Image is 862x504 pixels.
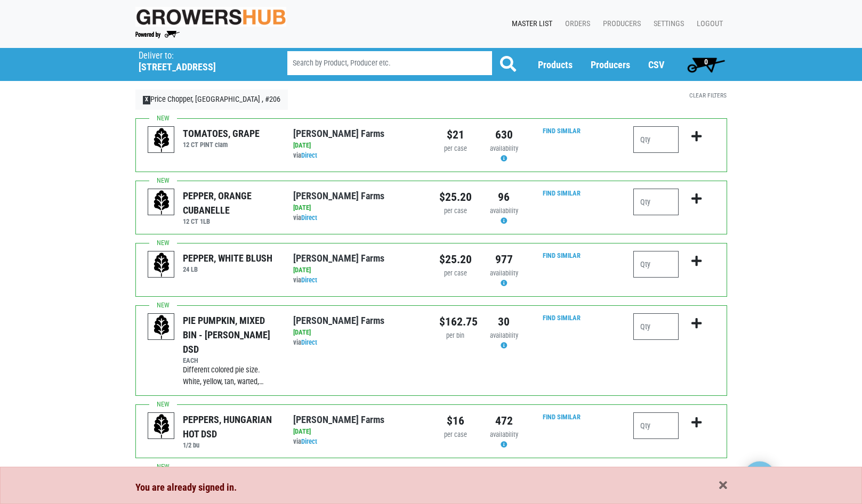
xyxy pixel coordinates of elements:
div: PIE PUMPKIN, MIXED BIN - [PERSON_NAME] DSD [183,313,277,356]
a: Find Similar [543,314,581,322]
a: Settings [645,14,688,34]
div: PEPPER, WHITE BLUSH [183,251,272,265]
a: Find Similar [543,189,581,197]
a: Direct [301,338,317,346]
div: per case [439,144,472,154]
div: PEPPER, ORANGE CUBANELLE [183,189,277,217]
div: $21 [439,126,472,143]
a: Products [538,59,573,70]
div: [DATE] [293,203,423,213]
img: placeholder-variety-43d6402dacf2d531de610a020419775a.svg [148,251,175,278]
div: [DATE] [293,265,423,275]
img: placeholder-variety-43d6402dacf2d531de610a020419775a.svg [148,413,175,440]
div: via [293,275,423,286]
div: 30 [488,313,520,330]
span: X [143,96,151,104]
a: Master List [503,14,557,34]
div: $16 [439,412,472,429]
a: [PERSON_NAME] Farms [293,315,384,326]
div: via [293,338,423,348]
span: Price Chopper, Rome , #206 (1790 Black River Blvd, Rome, NY 13440, USA) [139,48,268,73]
a: 0 [682,54,730,75]
input: Qty [633,313,679,340]
img: Powered by Big Wheelbarrow [135,31,180,38]
a: Producers [591,59,630,70]
div: Different colored pie size. White, yellow, tan, warted, [183,364,277,387]
input: Qty [633,189,679,215]
img: placeholder-variety-43d6402dacf2d531de610a020419775a.svg [148,127,175,153]
h6: 1/2 bu [183,441,277,449]
img: placeholder-variety-43d6402dacf2d531de610a020419775a.svg [148,314,175,340]
div: per case [439,430,472,440]
div: PEPPERS, HUNGARIAN HOT DSD [183,412,277,441]
input: Qty [633,251,679,278]
a: Logout [688,14,727,34]
a: [PERSON_NAME] Farms [293,253,384,264]
span: … [259,377,264,386]
div: per bin [439,331,472,341]
div: [DATE] [293,328,423,338]
a: [PERSON_NAME] Farms [293,190,384,201]
div: via [293,151,423,161]
span: 0 [704,58,708,66]
div: TOMATOES, GRAPE [183,126,260,141]
div: [DATE] [293,427,423,437]
p: Deliver to: [139,51,260,61]
h6: 12 CT 1LB [183,217,277,225]
a: Direct [301,151,317,159]
div: $162.75 [439,313,472,330]
div: per case [439,269,472,279]
img: original-fc7597fdc6adbb9d0e2ae620e786d1a2.jpg [135,7,287,27]
div: via [293,437,423,447]
span: availability [490,207,518,215]
a: Producers [594,14,645,34]
div: 472 [488,412,520,429]
h6: 12 CT PINT clam [183,141,260,149]
a: Find Similar [543,251,581,259]
a: Clear Filters [689,92,727,99]
div: 630 [488,126,520,143]
a: Find Similar [543,127,581,135]
a: Direct [301,276,317,284]
input: Search by Product, Producer etc. [287,51,492,75]
a: [PERSON_NAME] Farms [293,128,384,139]
span: availability [490,269,518,277]
div: $25.20 [439,251,472,268]
div: 96 [488,189,520,206]
a: Direct [301,437,317,445]
a: Find Similar [543,413,581,421]
img: placeholder-variety-43d6402dacf2d531de610a020419775a.svg [148,189,175,216]
div: 977 [488,251,520,268]
div: via [293,213,423,223]
a: Direct [301,214,317,222]
div: $25.20 [439,189,472,206]
a: Orders [557,14,594,34]
a: XPrice Chopper, [GEOGRAPHIC_DATA] , #206 [135,90,288,110]
h6: EACH [183,356,277,364]
a: [PERSON_NAME] Farms [293,414,384,425]
input: Qty [633,126,679,153]
a: CSV [648,59,664,70]
input: Qty [633,412,679,439]
span: availability [490,331,518,339]
div: per case [439,206,472,216]
span: availability [490,430,518,438]
span: availability [490,144,518,152]
div: You are already signed in. [135,480,727,495]
div: [DATE] [293,141,423,151]
h6: 24 LB [183,265,272,273]
h5: [STREET_ADDRESS] [139,61,260,73]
